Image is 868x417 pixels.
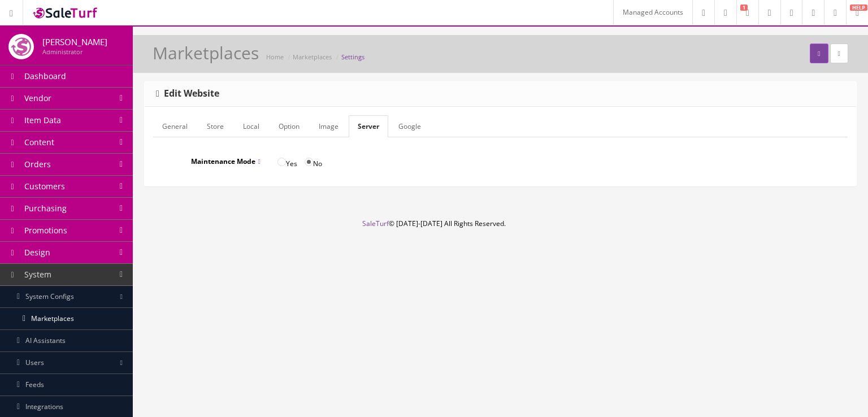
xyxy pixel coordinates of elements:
span: Vendor [24,93,51,103]
label: No [305,151,322,169]
a: Google [389,115,430,137]
span: Promotions [24,225,67,236]
h4: [PERSON_NAME] [42,37,107,47]
h1: Marketplaces [153,44,259,62]
a: Image [310,115,348,137]
span: Orders [24,159,51,170]
a: Store [198,115,233,137]
a: General [153,115,197,137]
span: Maintenance Mode [191,157,260,166]
span: Customers [24,181,65,192]
a: Marketplaces [293,53,332,61]
span: HELP [850,5,867,11]
a: Local [234,115,268,137]
a: Home [266,53,284,61]
span: Content [24,137,54,147]
span: Design [24,247,50,258]
input: Yes [277,158,286,166]
span: Dashboard [24,71,66,81]
img: joshlucio05 [8,34,34,59]
span: Purchasing [24,203,67,214]
span: System [24,269,51,280]
a: Server [349,115,388,137]
a: SaleTurf [362,219,389,228]
label: Yes [277,151,297,169]
span: 1 [740,5,748,11]
a: Option [270,115,309,137]
img: SaleTurf [32,5,99,20]
a: Settings [341,53,364,61]
input: No [305,158,313,166]
span: Item Data [24,115,61,125]
small: Administrator [42,47,83,56]
h3: Edit Website [156,89,219,99]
